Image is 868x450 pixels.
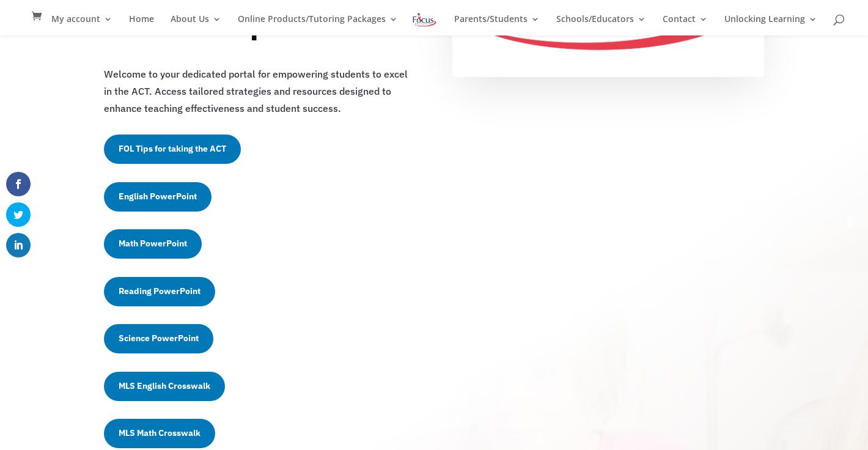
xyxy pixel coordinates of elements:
[104,419,215,448] a: MLS Math Crosswalk
[51,15,112,35] a: My account
[104,372,225,401] a: MLS English Crosswalk
[556,15,646,35] a: Schools/Educators
[454,15,540,35] a: Parents/Students
[104,229,202,259] a: Math PowerPoint
[171,15,221,35] a: About Us
[411,11,437,29] img: Focus on Learning
[129,15,154,35] a: Home
[104,324,213,353] a: Science PowerPoint
[104,135,241,164] a: FOL Tips for taking the ACT
[724,15,817,35] a: Unlocking Learning
[104,65,416,117] p: Welcome to your dedicated portal for empowering students to excel in the ACT. Access tailored str...
[104,277,215,306] a: Reading PowerPoint
[104,182,211,212] a: English PowerPoint
[238,15,398,35] a: Online Products/Tutoring Packages
[663,15,708,35] a: Contact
